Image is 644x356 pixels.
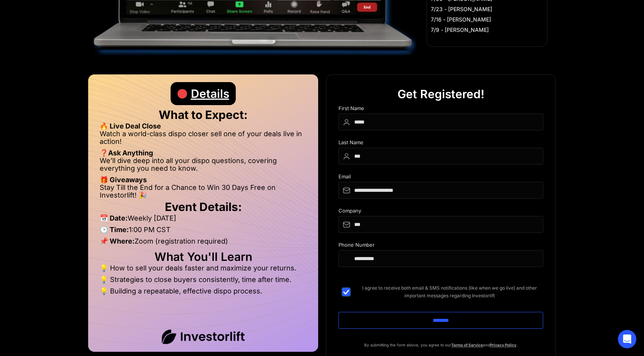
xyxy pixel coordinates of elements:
span: I agree to receive both email & SMS notifications (like when we go live) and other important mess... [356,284,543,300]
div: Get Registered! [398,82,485,105]
li: 💡 Strategies to close buyers consistently, time after time. [100,276,307,287]
strong: Event Details: [165,200,242,214]
div: Email [338,174,543,182]
strong: 🕒 Time: [100,226,129,234]
li: We’ll dive deep into all your dispo questions, covering everything you need to know. [100,157,307,176]
div: First Name [338,105,543,114]
form: DIspo Day Main Form [338,105,543,341]
li: 1:00 PM CST [100,226,307,237]
div: Last Name [338,140,543,148]
strong: What to Expect: [159,108,248,122]
a: Privacy Policy [490,343,516,347]
p: By submitting the form above, you agree to our and . [338,341,543,349]
strong: 🎁 Giveaways [100,176,147,184]
h2: What You'll Learn [100,253,307,260]
div: Details [191,82,229,105]
li: Weekly [DATE] [100,214,307,226]
li: 💡 How to sell your deals faster and maximize your returns. [100,264,307,276]
li: Stay Till the End for a Chance to Win 30 Days Free on Investorlift! 🎉 [100,184,307,199]
a: Terms of Service [451,343,483,347]
li: Watch a world-class dispo closer sell one of your deals live in action! [100,130,307,149]
strong: 📅 Date: [100,214,128,222]
div: Company [338,208,543,216]
div: Open Intercom Messenger [618,330,636,348]
strong: 🔥 Live Deal Close [100,122,161,130]
strong: 📌 Where: [100,237,135,245]
div: Phone Number [338,242,543,250]
li: 💡 Building a repeatable, effective dispo process. [100,287,307,295]
strong: ❓Ask Anything [100,149,153,157]
li: Zoom (registration required) [100,237,307,249]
